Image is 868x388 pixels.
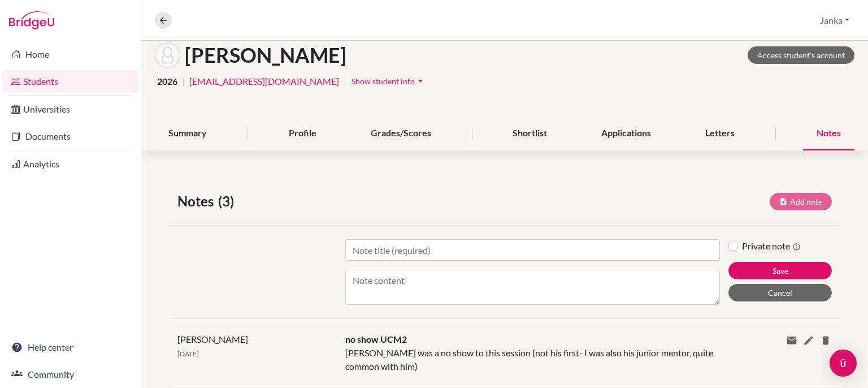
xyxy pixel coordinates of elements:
img: György Csaplár's avatar [155,42,180,68]
div: Profile [275,117,330,150]
h1: [PERSON_NAME] [185,43,346,67]
a: Analytics [2,153,138,175]
button: Janka [815,10,854,31]
span: Show student info [351,76,415,86]
a: Home [2,43,138,66]
button: Cancel [728,284,832,301]
input: Note title (required) [345,239,720,261]
span: 2026 [157,75,177,88]
div: Grades/Scores [357,117,445,150]
div: Letters [692,117,748,150]
button: Save [728,262,832,279]
i: arrow_drop_down [415,75,426,87]
a: Help center [2,336,138,359]
div: Summary [155,117,220,150]
span: [PERSON_NAME] [177,334,248,344]
div: Open Intercom Messenger [830,350,857,377]
a: Documents [2,125,138,148]
img: Bridge-U [9,11,54,29]
label: Private note [742,239,801,253]
a: Students [2,70,138,93]
button: Add note [770,193,832,210]
span: [DATE] [177,350,199,358]
div: Notes [803,117,854,150]
span: (3) [218,191,238,212]
span: | [344,75,346,88]
div: Applications [588,117,665,150]
div: Shortlist [499,117,561,150]
button: Show student infoarrow_drop_down [351,72,427,90]
div: [PERSON_NAME] was a no show to this session (not his first- I was also his junior mentor, quite c... [337,333,728,373]
a: Community [2,363,138,386]
a: Universities [2,98,138,120]
span: | [182,75,185,88]
a: Access student's account [748,46,854,64]
span: Notes [177,191,218,212]
a: [EMAIL_ADDRESS][DOMAIN_NAME] [189,75,339,88]
span: no show UCM2 [345,334,407,344]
